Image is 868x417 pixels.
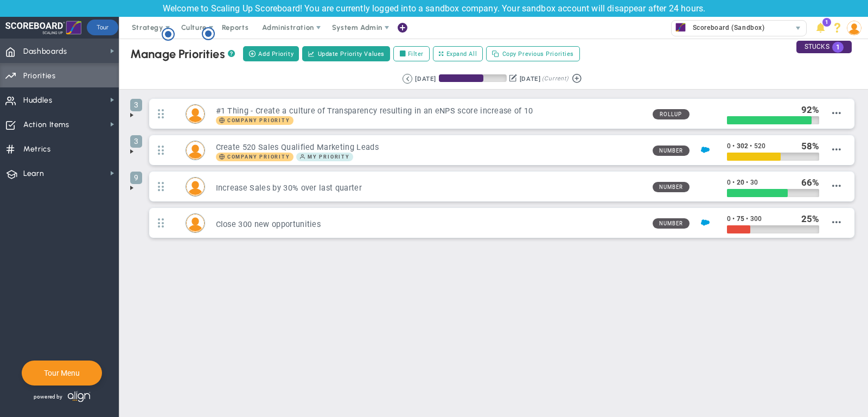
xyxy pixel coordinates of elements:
h3: Close 300 new opportunities [216,219,644,230]
li: Help & Frequently Asked Questions (FAQ) [829,17,846,39]
span: 30 [750,179,758,186]
span: 3 [130,99,142,111]
span: 302 [737,142,748,150]
span: • [732,142,735,150]
div: [DATE] [415,74,436,84]
span: • [732,179,735,186]
span: 0 [727,179,731,186]
span: 66 [801,177,812,188]
span: Scoreboard (Sandbox) [687,21,765,35]
span: Learn [23,162,44,185]
div: Katie Williams [186,177,205,197]
div: Period Progress: 66% Day 60 of 90 with 30 remaining. [439,74,507,82]
span: Update Priority Values [318,49,385,59]
div: STUCKS [796,41,852,53]
h3: Increase Sales by 30% over last quarter [216,183,644,193]
span: Expand All [446,49,477,59]
button: Copy Previous Priorities [486,46,580,61]
div: Manage Priorities [130,47,235,61]
img: Katie Williams [186,178,205,196]
span: Administration [262,23,314,31]
h3: Create 520 Sales Qualified Marketing Leads [216,142,644,153]
span: 300 [750,215,762,223]
span: Number [653,146,690,156]
span: Reports [216,17,254,39]
div: % [801,140,820,152]
span: Huddles [23,89,53,112]
span: Company Priority [227,118,290,123]
label: Filter [393,46,430,61]
h3: #1 Thing - Create a culture of Transparency resulting in an eNPS score increase of 10 [216,106,644,116]
span: My Priority [296,153,353,161]
div: % [801,104,820,116]
span: Dashboards [23,40,67,63]
img: Salesforce Enabled<br />Sandbox: Quarterly Leads and Opportunities [701,146,710,154]
span: 58 [801,141,812,151]
span: Rollup [653,109,690,119]
span: 520 [754,142,765,150]
span: • [746,215,748,223]
span: System Admin [332,23,382,31]
button: Expand All [433,46,483,61]
button: Tour Menu [41,368,83,378]
div: % [801,213,820,225]
div: % [801,176,820,188]
div: Mark Collins [186,104,205,124]
span: Metrics [23,138,51,161]
button: Go to previous period [403,74,412,84]
span: Action Items [23,113,69,136]
span: 0 [727,142,731,150]
span: 0 [727,215,731,223]
span: Company Priority [227,154,290,160]
span: Culture [181,23,207,31]
span: • [750,142,752,150]
span: 3 [130,135,142,148]
img: Salesforce Enabled<br />Sandbox: Quarterly Leads and Opportunities [701,218,710,227]
img: Mark Collins [186,214,205,232]
span: • [746,179,748,186]
span: Strategy [132,23,163,31]
img: 193898.Person.photo [847,21,861,35]
span: 9 [130,172,142,184]
span: 20 [737,179,744,186]
span: • [732,215,735,223]
img: Mark Collins [186,105,205,123]
span: 1 [822,18,831,27]
div: Powered by Align [22,388,137,405]
img: Hannah Dogru [186,141,205,160]
div: [DATE] [520,74,540,84]
span: My Priority [308,154,350,160]
span: Add Priority [258,49,293,59]
div: Mark Collins [186,213,205,233]
span: 1 [832,42,844,53]
span: Copy Previous Priorities [502,49,574,59]
span: 75 [737,215,744,223]
button: Add Priority [243,46,299,61]
button: Update Priority Values [302,46,390,61]
span: 25 [801,213,812,224]
span: (Current) [542,74,568,84]
span: select [790,21,806,36]
span: Company Priority [216,153,293,161]
span: Number [653,182,690,192]
li: Announcements [812,17,829,39]
span: Company Priority [216,116,293,125]
span: 92 [801,104,812,115]
span: Priorities [23,65,56,87]
span: Number [653,218,690,229]
img: 33625.Company.photo [674,21,687,34]
div: Hannah Dogru [186,141,205,160]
